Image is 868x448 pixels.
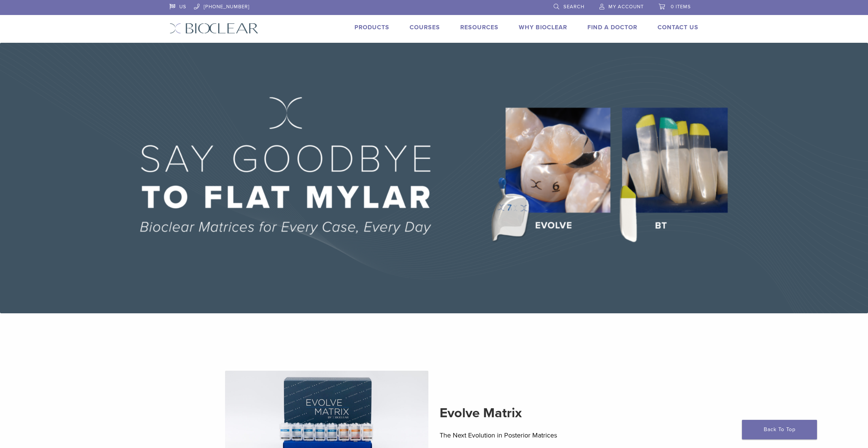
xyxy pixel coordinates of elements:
[460,24,499,31] a: Resources
[658,24,698,31] a: Contact Us
[608,4,644,10] span: My Account
[563,4,584,10] span: Search
[519,24,567,31] a: Why Bioclear
[440,430,643,441] p: The Next Evolution in Posterior Matrices
[170,23,258,34] img: Bioclear
[671,4,691,10] span: 0 items
[742,420,817,439] a: Back To Top
[587,24,637,31] a: Find A Doctor
[354,24,389,31] a: Products
[440,404,643,422] h2: Evolve Matrix
[410,24,440,31] a: Courses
